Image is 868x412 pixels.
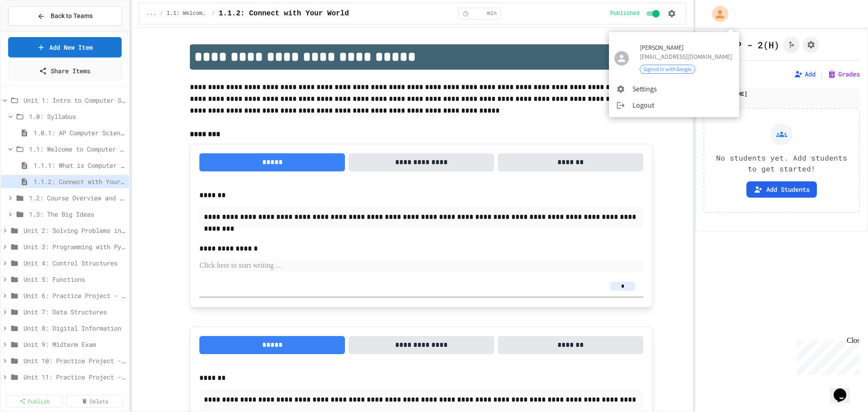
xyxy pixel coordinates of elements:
li: Logout [609,97,739,114]
div: [EMAIL_ADDRESS][DOMAIN_NAME] [640,52,732,61]
iframe: chat widget [793,336,859,375]
li: Settings [609,81,739,97]
span: Signed in with Google [640,65,695,73]
span: [PERSON_NAME] [640,43,732,52]
div: Chat with us now!Close [4,4,62,57]
iframe: chat widget [830,376,859,403]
